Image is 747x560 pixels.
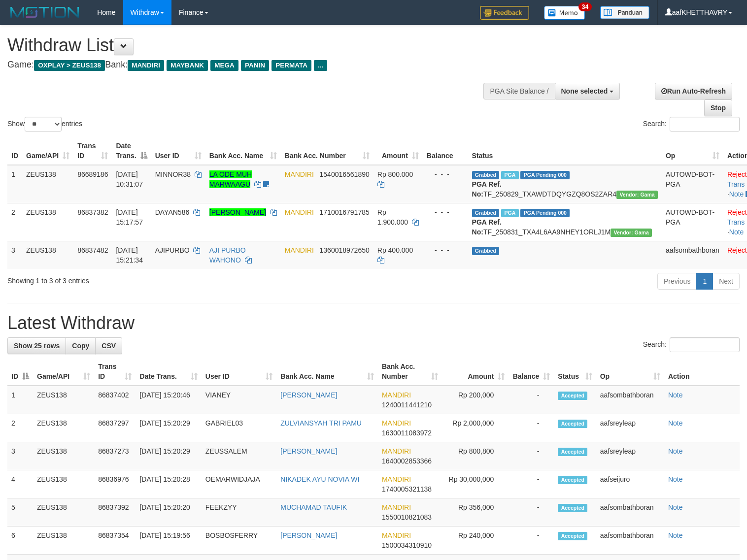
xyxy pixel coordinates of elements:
td: ZEUS138 [33,498,94,527]
td: TF_250829_TXAWDTDQYGZQ8OS2ZAR4 [468,165,662,203]
a: Stop [704,99,732,116]
label: Show entries [7,117,82,132]
th: Amount: activate to sort column ascending [442,358,509,386]
span: Accepted [558,420,587,428]
a: Note [729,190,744,198]
th: Game/API: activate to sort column ascending [22,137,73,165]
td: 1 [7,165,22,203]
div: Showing 1 to 3 of 3 entries [7,272,304,286]
td: Rp 800,800 [442,442,509,470]
td: - [509,386,554,414]
input: Search: [670,117,740,132]
a: Previous [657,273,697,290]
img: Button%20Memo.svg [544,6,585,20]
td: aafsombathboran [596,498,664,527]
td: FEEKZYY [202,498,276,527]
span: Grabbed [472,209,500,217]
a: AJI PURBO WAHONO [209,246,246,264]
a: Run Auto-Refresh [655,83,732,99]
td: 86837392 [94,498,136,527]
th: Amount: activate to sort column ascending [373,137,423,165]
a: Note [668,391,683,399]
a: NIKADEK AYU NOVIA WI [280,475,359,483]
a: [PERSON_NAME] [280,531,337,539]
td: 86837354 [94,527,136,555]
td: [DATE] 15:20:20 [136,498,201,527]
a: [PERSON_NAME] [209,208,266,216]
td: aafsombathboran [596,386,664,414]
span: MANDIRI [285,170,314,178]
td: TF_250831_TXA4L6AA9NHEY1ORLJ1M [468,203,662,241]
td: Rp 240,000 [442,527,509,555]
span: [DATE] 15:17:57 [116,208,143,226]
th: ID [7,137,22,165]
span: MANDIRI [128,60,164,71]
a: Copy [66,337,96,354]
span: PERMATA [272,60,311,71]
a: Next [713,273,740,290]
span: PANIN [241,60,269,71]
td: 6 [7,527,33,555]
span: MANDIRI [285,208,314,216]
td: VIANEY [202,386,276,414]
div: - - - [427,207,464,217]
span: Accepted [558,532,587,540]
td: Rp 30,000,000 [442,470,509,498]
td: ZEUS138 [22,203,73,241]
td: aafsreyleap [596,442,664,470]
span: PGA Pending [520,209,570,217]
td: 1 [7,386,33,414]
td: [DATE] 15:19:56 [136,527,201,555]
img: panduan.png [600,6,649,19]
span: Copy 1630011083972 to clipboard [382,429,432,437]
div: PGA Site Balance / [483,83,554,99]
div: - - - [427,245,464,255]
td: - [509,470,554,498]
a: Note [668,531,683,539]
span: Marked by aafkaynarin [501,171,518,179]
td: [DATE] 15:20:46 [136,386,201,414]
a: ZULVIANSYAH TRI PAMU [280,419,362,427]
h4: Game: Bank: [7,60,488,70]
th: User ID: activate to sort column ascending [151,137,205,165]
span: AJIPURBO [155,246,190,254]
span: Copy 1550010821083 to clipboard [382,513,432,521]
span: Grabbed [472,247,500,255]
span: Copy 1740005321138 to clipboard [382,485,432,493]
td: 86837297 [94,414,136,442]
span: Copy 1710016791785 to clipboard [320,208,370,216]
td: ZEUS138 [33,414,94,442]
th: Op: activate to sort column ascending [596,358,664,386]
td: ZEUS138 [33,386,94,414]
a: LA ODE MUH MARWAAGU [209,170,252,188]
span: MANDIRI [382,447,411,455]
td: BOSBOSFERRY [202,527,276,555]
th: Date Trans.: activate to sort column descending [112,137,151,165]
span: Accepted [558,392,587,400]
td: ZEUS138 [33,442,94,470]
h1: Withdraw List [7,35,488,55]
td: 5 [7,498,33,527]
span: MANDIRI [285,246,314,254]
td: [DATE] 15:20:29 [136,414,201,442]
th: Status [468,137,662,165]
span: 86837482 [77,246,108,254]
td: 4 [7,470,33,498]
span: [DATE] 15:21:34 [116,246,143,264]
span: Vendor URL: https://trx31.1velocity.biz [616,191,658,199]
div: - - - [427,169,464,179]
th: Trans ID: activate to sort column ascending [73,137,112,165]
a: 1 [696,273,713,290]
span: Rp 400.000 [377,246,413,254]
th: Bank Acc. Name: activate to sort column ascending [276,358,378,386]
a: Reject [727,246,747,254]
td: - [509,498,554,527]
td: 2 [7,414,33,442]
h1: Latest Withdraw [7,313,740,333]
td: 2 [7,203,22,241]
span: MANDIRI [382,419,411,427]
td: 86836976 [94,470,136,498]
td: AUTOWD-BOT-PGA [662,165,723,203]
th: Status: activate to sort column ascending [554,358,596,386]
td: AUTOWD-BOT-PGA [662,203,723,241]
